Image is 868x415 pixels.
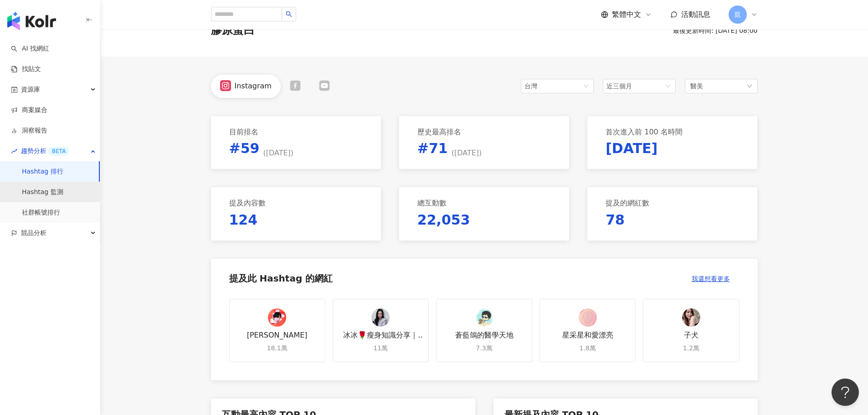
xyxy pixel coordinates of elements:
p: 提及內容數 [229,198,266,208]
div: Instagram [235,81,272,91]
span: rise [11,148,17,154]
a: Hashtag 監測 [22,188,63,197]
p: 22,053 [417,210,470,230]
img: KOL Avatar [475,308,493,327]
div: BETA [48,147,69,156]
div: 1.2萬 [683,344,699,353]
div: 子犬 [684,330,699,340]
div: 台灣 [524,79,554,93]
span: 最後更新時間: [DATE] 08:00 [673,27,757,34]
a: searchAI 找網紅 [11,44,49,53]
span: 醫美 [690,81,703,91]
img: KOL Avatar [371,308,390,327]
img: KOL Avatar [579,308,597,327]
div: 提及此 Hashtag 的網紅 [229,273,333,284]
p: [DATE] [606,139,657,158]
div: 11萬 [373,344,388,353]
a: KOL Avatar冰冰🌹瘦身知識分享｜HsiangLing [PERSON_NAME]11萬 [333,299,429,363]
a: KOL Avatar星采星和愛漂亮1.8萬 [539,299,636,363]
img: KOL Avatar [268,308,286,327]
span: search [286,11,292,17]
div: 7.3萬 [476,344,492,353]
img: logo [7,12,56,30]
p: 124 [229,210,258,230]
p: 總互動數 [417,198,447,208]
a: 商案媒合 [11,106,47,115]
div: 蒼藍鴿的醫學天地 [455,330,514,340]
span: 凱 [734,10,741,20]
div: 星采星和愛漂亮 [562,330,613,340]
span: 膠原蛋白 [211,23,255,38]
p: #71 [417,139,482,158]
span: 繁體中文 [612,10,641,20]
button: 我還想看更多 [682,270,740,288]
p: 目前排名 [229,127,258,137]
span: 我還想看更多 [692,275,730,282]
a: 洞察報告 [11,126,47,135]
div: 冰冰🌹瘦身知識分享｜HsiangLing [PERSON_NAME] [339,330,423,340]
a: 找貼文 [11,65,41,74]
span: 活動訊息 [681,10,710,19]
span: 趨勢分析 [21,141,69,161]
a: KOL Avatar蒼藍鴿的醫學天地7.3萬 [436,299,532,363]
span: ( [DATE] ) [452,148,482,158]
iframe: Help Scout Beacon - Open [832,379,859,406]
div: [PERSON_NAME] [247,330,308,340]
img: KOL Avatar [682,308,700,327]
span: 資源庫 [21,79,40,100]
div: 18.1萬 [267,344,288,353]
span: ( [DATE] ) [263,148,293,158]
p: 首次進入前 100 名時間 [606,127,683,137]
span: down [747,83,752,89]
p: 78 [606,210,625,230]
a: KOL Avatar子犬1.2萬 [643,299,739,363]
div: 1.8萬 [580,344,596,353]
a: 社群帳號排行 [22,208,60,217]
a: Hashtag 排行 [22,167,63,176]
p: 歷史最高排名 [417,127,461,137]
a: KOL Avatar[PERSON_NAME]18.1萬 [229,299,325,363]
span: 競品分析 [21,223,46,243]
p: #59 [229,139,294,158]
span: 近三個月 [606,82,632,90]
p: 提及的網紅數 [606,198,649,208]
